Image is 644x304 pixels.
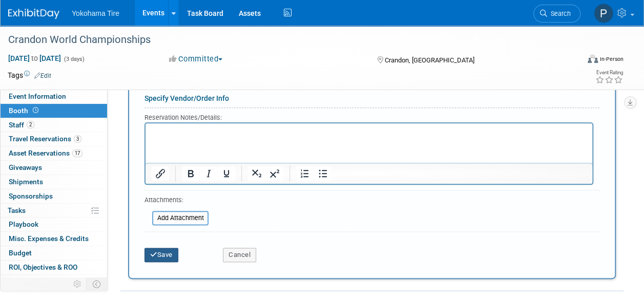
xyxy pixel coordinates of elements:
[72,149,82,157] span: 17
[9,149,82,157] span: Asset Reservations
[9,220,38,228] span: Playbook
[146,123,592,163] iframe: Rich Text Area
[1,146,107,160] a: Asset Reservations17
[599,55,624,63] div: In-Person
[72,9,119,17] span: Yokohama Tire
[218,166,235,181] button: Underline
[534,53,624,69] div: Event Format
[30,54,39,62] span: to
[31,106,40,114] span: Booth not reserved yet
[144,112,593,122] div: Reservation Notes/Details:
[1,90,107,103] a: Event Information
[1,175,107,189] a: Shipments
[69,277,87,291] td: Personalize Event Tab Strip
[1,161,107,175] a: Giveaways
[1,189,107,203] a: Sponsorships
[144,248,178,262] button: Save
[314,166,331,181] button: Bullet list
[27,121,34,128] span: 2
[9,277,50,286] span: Attachments
[152,166,169,181] button: Insert/edit link
[1,132,107,146] a: Travel Reservations3
[9,234,89,243] span: Misc. Expenses & Credits
[588,55,598,63] img: Format-Inperson.png
[9,178,43,186] span: Shipments
[74,135,81,143] span: 3
[594,4,613,23] img: Paris Hull
[248,166,265,181] button: Subscript
[266,166,283,181] button: Superscript
[8,206,26,214] span: Tasks
[533,5,580,23] a: Search
[8,70,51,80] td: Tags
[1,118,107,132] a: Staff2
[34,72,51,79] a: Edit
[8,54,61,63] span: [DATE] [DATE]
[9,163,42,171] span: Giveaways
[1,218,107,231] a: Playbook
[223,248,256,262] button: Cancel
[1,246,107,260] a: Budget
[1,204,107,218] a: Tasks
[8,9,59,19] img: ExhibitDay
[9,121,34,129] span: Staff
[9,92,66,100] span: Event Information
[1,275,107,289] a: Attachments
[9,106,40,115] span: Booth
[182,166,199,181] button: Bold
[1,260,107,274] a: ROI, Objectives & ROO
[385,56,474,64] span: Crandon, [GEOGRAPHIC_DATA]
[296,166,314,181] button: Numbered list
[9,249,32,257] span: Budget
[144,196,209,207] div: Attachments:
[9,263,77,271] span: ROI, Objectives & ROO
[200,166,217,181] button: Italic
[144,94,229,102] a: Specify Vendor/Order Info
[1,232,107,246] a: Misc. Expenses & Credits
[5,31,571,49] div: Crandon World Championships
[87,277,108,291] td: Toggle Event Tabs
[547,10,571,17] span: Search
[9,135,81,143] span: Travel Reservations
[63,56,85,62] span: (3 days)
[165,54,226,64] button: Committed
[1,104,107,118] a: Booth
[9,192,53,200] span: Sponsorships
[595,70,623,75] div: Event Rating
